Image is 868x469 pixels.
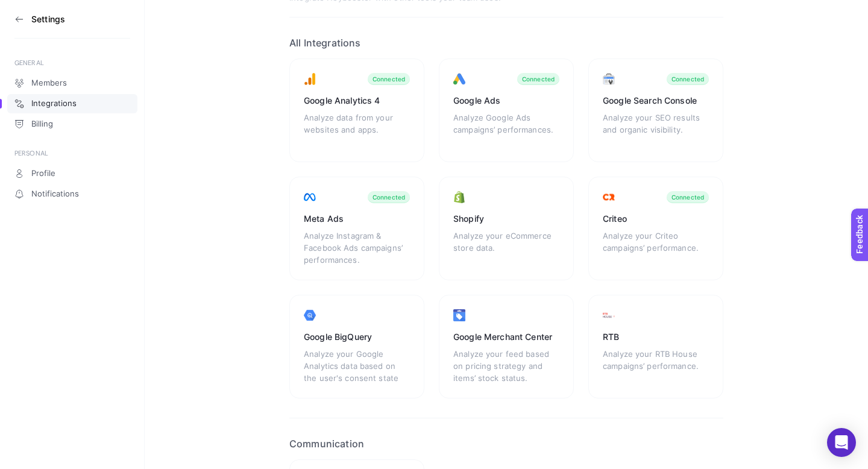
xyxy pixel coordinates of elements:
[289,37,723,49] h2: All Integrations
[304,230,410,266] div: Analyze Instagram & Facebook Ads campaigns’ performances.
[373,75,405,83] div: Connected
[671,75,704,83] div: Connected
[289,438,723,450] h2: Communication
[603,213,709,225] div: Criteo
[31,99,77,109] span: Integrations
[453,112,559,148] div: Analyze Google Ads campaigns’ performances.
[31,119,53,129] span: Billing
[7,74,137,93] a: Members
[304,112,410,148] div: Analyze data from your websites and apps.
[304,213,410,225] div: Meta Ads
[7,4,46,13] span: Feedback
[453,95,559,107] div: Google Ads
[304,331,410,343] div: Google BigQuery
[7,94,137,113] a: Integrations
[453,230,559,266] div: Analyze your eCommerce store data.
[14,58,130,68] div: GENERAL
[603,95,709,107] div: Google Search Console
[522,75,555,83] div: Connected
[7,164,137,183] a: Profile
[7,115,137,134] a: Billing
[603,112,709,148] div: Analyze your SEO results and organic visibility.
[31,14,65,24] h3: Settings
[827,428,856,457] div: Open Intercom Messenger
[603,230,709,266] div: Analyze your Criteo campaigns’ performance.
[7,184,137,204] a: Notifications
[14,148,130,158] div: PERSONAL
[603,331,709,343] div: RTB
[373,194,405,201] div: Connected
[304,348,410,384] div: Analyze your Google Analytics data based on the user's consent state
[603,348,709,384] div: Analyze your RTB House campaigns’ performance.
[304,95,410,107] div: Google Analytics 4
[31,169,55,178] span: Profile
[453,331,559,343] div: Google Merchant Center
[671,194,704,201] div: Connected
[31,78,67,88] span: Members
[31,189,79,199] span: Notifications
[453,213,559,225] div: Shopify
[453,348,559,384] div: Analyze your feed based on pricing strategy and items’ stock status.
